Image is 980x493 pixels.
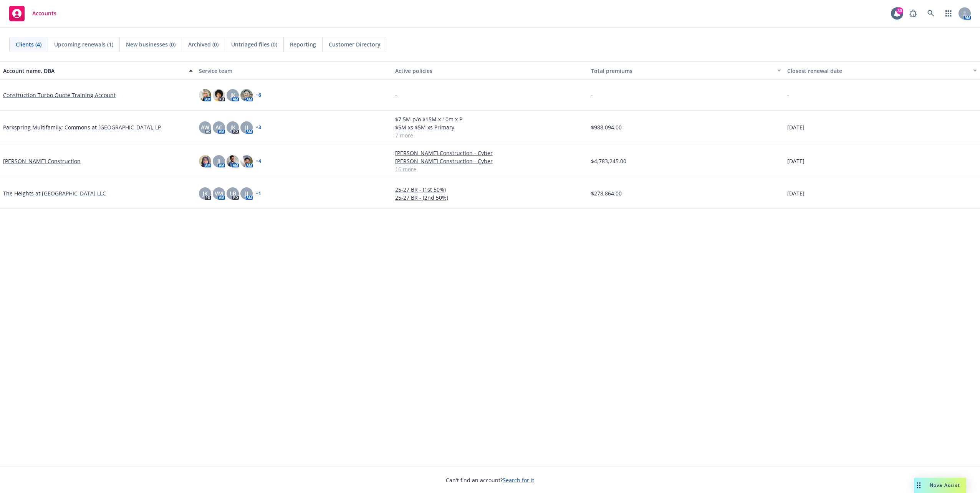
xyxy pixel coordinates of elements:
[914,478,966,493] button: Nova Assist
[245,123,248,131] span: JJ
[215,123,222,131] span: AC
[446,476,534,484] span: Can't find an account?
[787,189,805,197] span: [DATE]
[329,40,381,48] span: Customer Directory
[201,123,209,131] span: AW
[395,131,585,139] a: 7 more
[588,61,784,80] button: Total premiums
[896,7,903,14] div: 30
[213,89,225,101] img: photo
[32,10,56,17] span: Accounts
[395,194,585,202] a: 25-27 BR - (2nd 50%)
[199,89,211,101] img: photo
[54,40,113,48] span: Upcoming renewals (1)
[290,40,316,48] span: Reporting
[787,123,805,131] span: [DATE]
[230,91,235,99] span: JK
[787,91,789,99] span: -
[199,155,211,167] img: photo
[6,3,60,24] a: Accounts
[941,6,956,21] a: Switch app
[3,157,81,165] a: [PERSON_NAME] Construction
[591,91,593,99] span: -
[256,159,261,164] a: + 4
[217,157,220,165] span: JJ
[227,155,239,167] img: photo
[395,165,585,173] a: 16 more
[784,61,980,80] button: Closest renewal date
[3,91,116,99] a: Construction Turbo Quote Training Account
[787,157,805,165] span: [DATE]
[199,67,389,75] div: Service team
[914,478,924,493] div: Drag to move
[3,123,161,131] a: Parkspring Multifamily; Commons at [GEOGRAPHIC_DATA], LP
[3,189,106,197] a: The Heights at [GEOGRAPHIC_DATA] LLC
[591,67,772,75] div: Total premiums
[392,61,588,80] button: Active policies
[126,40,175,48] span: New businesses (0)
[395,115,585,123] a: $7.5M p/o $15M x 10m x P
[256,191,261,196] a: + 1
[395,91,397,99] span: -
[923,6,939,21] a: Search
[256,125,261,130] a: + 3
[930,482,960,488] span: Nova Assist
[395,149,585,157] a: [PERSON_NAME] Construction - Cyber
[395,185,585,194] a: 25-27 BR - (1st 50%)
[256,93,261,98] a: + 6
[3,67,184,75] div: Account name, DBA
[503,476,534,484] a: Search for it
[188,40,219,48] span: Archived (0)
[215,189,223,197] span: VM
[591,123,622,131] span: $988,094.00
[203,189,208,197] span: JK
[395,157,585,165] a: [PERSON_NAME] Construction - Cyber
[231,40,277,48] span: Untriaged files (0)
[16,40,41,48] span: Clients (4)
[196,61,392,80] button: Service team
[787,67,968,75] div: Closest renewal date
[230,123,235,131] span: JK
[240,89,253,101] img: photo
[245,189,248,197] span: JJ
[906,6,921,21] a: Report a Bug
[240,155,253,167] img: photo
[230,189,236,197] span: LB
[395,123,585,131] a: $5M xs $5M xs Primary
[591,157,626,165] span: $4,783,245.00
[395,67,585,75] div: Active policies
[591,189,622,197] span: $278,864.00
